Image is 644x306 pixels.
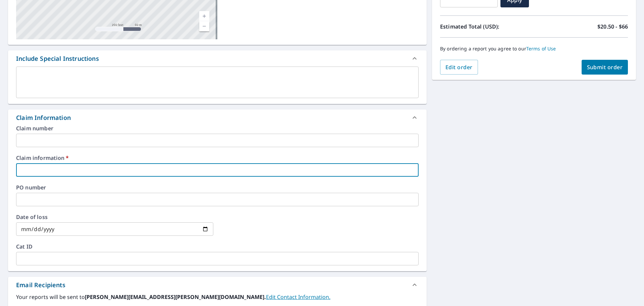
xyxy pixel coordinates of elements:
[440,23,534,31] p: Estimated Total (USD):
[16,126,419,131] label: Claim number
[85,293,266,301] b: [PERSON_NAME][EMAIL_ADDRESS][PERSON_NAME][DOMAIN_NAME].
[199,21,209,31] a: Current Level 17, Zoom Out
[440,46,628,52] p: By ordering a report you agree to our
[16,54,99,63] div: Include Special Instructions
[16,155,419,161] label: Claim information
[199,11,209,21] a: Current Level 17, Zoom In
[16,185,419,190] label: PO number
[440,60,478,75] button: Edit order
[266,293,330,301] a: EditContactInfo
[16,113,71,122] div: Claim Information
[16,280,65,290] div: Email Recipients
[526,45,556,52] a: Terms of Use
[445,63,473,71] span: Edit order
[8,277,427,293] div: Email Recipients
[582,60,628,75] button: Submit order
[597,23,628,31] p: $20.50 - $66
[8,110,427,126] div: Claim Information
[16,293,419,301] label: Your reports will be sent to
[587,63,623,71] span: Submit order
[16,244,419,249] label: Cat ID
[8,50,427,67] div: Include Special Instructions
[16,214,213,220] label: Date of loss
